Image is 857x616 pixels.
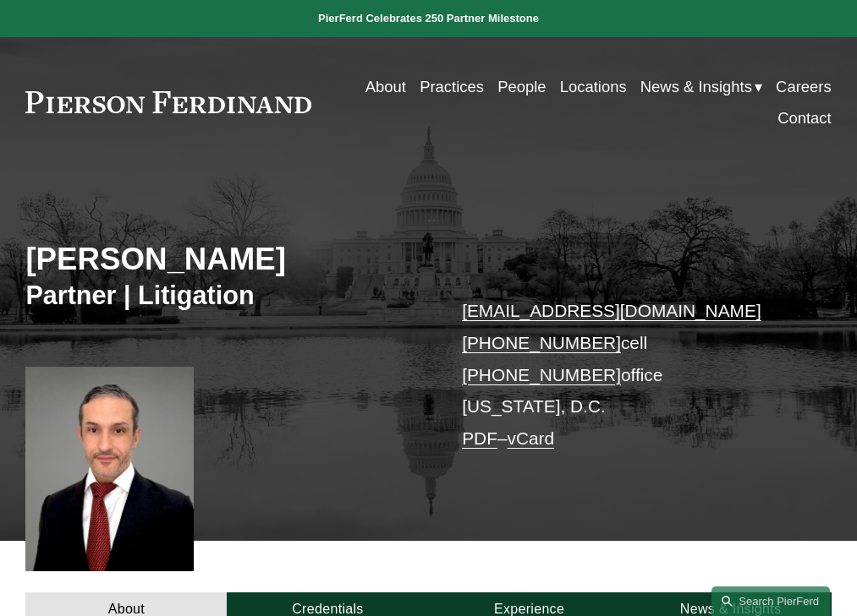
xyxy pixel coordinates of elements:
[560,71,627,102] a: Locations
[462,301,761,320] a: [EMAIL_ADDRESS][DOMAIN_NAME]
[25,280,428,312] h3: Partner | Litigation
[497,71,546,102] a: People
[508,428,555,448] a: vCard
[776,71,832,102] a: Careers
[462,333,621,352] a: [PHONE_NUMBER]
[711,586,830,616] a: Search this site
[640,73,752,101] span: News & Insights
[365,71,406,102] a: About
[462,428,497,448] a: PDF
[25,241,428,278] h2: [PERSON_NAME]
[462,365,621,384] a: [PHONE_NUMBER]
[462,295,798,454] p: cell office [US_STATE], D.C. –
[420,71,484,102] a: Practices
[777,102,832,134] a: Contact
[640,71,762,102] a: folder dropdown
